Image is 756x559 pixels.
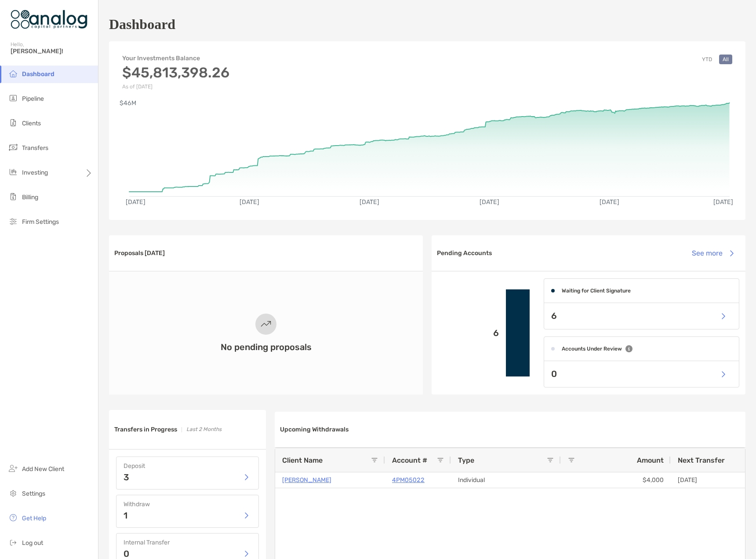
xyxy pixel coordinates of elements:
[437,249,492,257] h3: Pending Accounts
[360,198,380,206] text: [DATE]
[600,198,620,206] text: [DATE]
[22,194,38,201] span: Billing
[22,490,45,497] span: Settings
[280,426,349,433] h3: Upcoming Withdrawals
[221,342,312,352] h3: No pending proposals
[186,424,222,435] p: Last 2 Months
[114,249,165,257] h3: Proposals [DATE]
[22,465,64,473] span: Add New Client
[698,55,716,64] button: YTD
[458,456,474,464] span: Type
[685,244,740,263] button: See more
[551,369,557,380] p: 0
[22,539,43,547] span: Log out
[637,456,664,464] span: Amount
[120,99,136,107] text: $46M
[451,472,561,488] div: Individual
[122,64,229,81] h3: $45,813,398.26
[124,473,129,482] p: 3
[8,68,18,79] img: dashboard icon
[11,4,87,35] img: Zoe Logo
[109,16,175,33] h1: Dashboard
[8,537,18,548] img: logout icon
[124,501,251,508] h4: Withdraw
[114,426,177,433] h3: Transfers in Progress
[22,120,41,127] span: Clients
[714,198,734,206] text: [DATE]
[8,142,18,153] img: transfers icon
[392,456,427,464] span: Account #
[22,515,46,522] span: Get Help
[8,216,18,227] img: firm-settings icon
[124,539,251,546] h4: Internal Transfer
[282,456,323,464] span: Client Name
[22,95,44,102] span: Pipeline
[392,475,425,486] a: 4PM05022
[439,328,499,339] p: 6
[8,93,18,103] img: pipeline icon
[8,512,18,523] img: get-help icon
[126,198,145,206] text: [DATE]
[11,47,93,55] span: [PERSON_NAME]!
[561,472,671,488] div: $4,000
[8,488,18,498] img: settings icon
[719,55,732,64] button: All
[124,511,127,520] p: 1
[8,117,18,128] img: clients icon
[122,84,229,90] p: As of [DATE]
[551,311,557,322] p: 6
[22,70,55,78] span: Dashboard
[240,198,259,206] text: [DATE]
[678,456,725,464] span: Next Transfer
[122,55,229,62] h4: Your Investments Balance
[124,549,129,558] p: 0
[8,191,18,202] img: billing icon
[282,475,331,486] a: [PERSON_NAME]
[8,167,18,177] img: investing icon
[480,198,500,206] text: [DATE]
[562,288,631,294] h4: Waiting for Client Signature
[124,462,251,470] h4: Deposit
[8,463,18,474] img: add_new_client icon
[22,144,48,152] span: Transfers
[22,169,48,176] span: Investing
[22,218,59,226] span: Firm Settings
[562,346,622,352] h4: Accounts Under Review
